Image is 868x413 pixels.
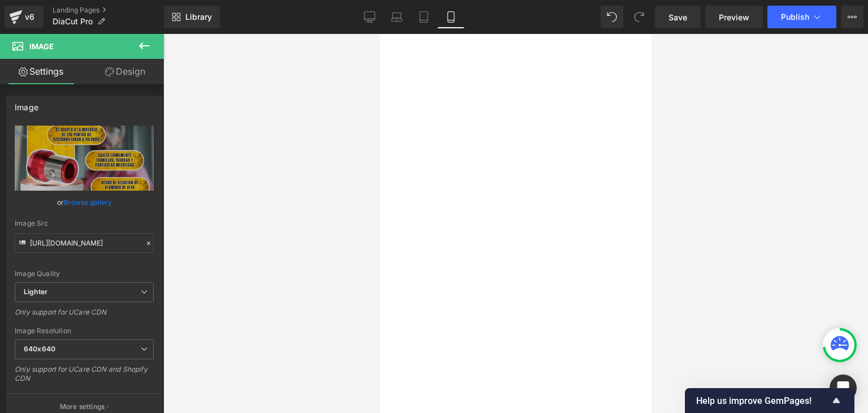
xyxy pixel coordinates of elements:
a: Desktop [356,6,383,28]
button: More [841,6,863,28]
span: Image [29,42,54,51]
a: Tablet [410,6,437,28]
a: v6 [5,6,44,28]
button: Redo [628,6,650,28]
button: Publish [767,6,836,28]
a: Preview [705,6,763,28]
div: Only support for UCare CDN and Shopify CDN [15,365,154,390]
b: 640x640 [24,345,55,353]
a: Browse gallery [64,192,112,212]
span: Save [669,11,687,23]
button: Undo [601,6,623,28]
span: Library [185,12,212,22]
span: Publish [781,12,809,21]
span: Preview [719,11,749,23]
span: DiaCut Pro [53,17,93,26]
a: Laptop [383,6,410,28]
div: or [15,196,154,208]
div: Image Quality [15,270,154,278]
div: Image [15,96,38,112]
div: Only support for UCare CDN [15,308,154,324]
span: Help us improve GemPages! [696,395,830,406]
div: Image Src [15,220,154,227]
input: Link [15,233,154,253]
a: Design [84,59,166,84]
p: More settings [60,402,105,412]
div: v6 [23,10,37,24]
a: New Library [164,6,220,28]
button: Show survey - Help us improve GemPages! [696,394,843,407]
div: Open Intercom Messenger [830,375,857,402]
div: Image Resolution [15,327,154,335]
a: Mobile [437,6,465,28]
b: Lighter [24,287,47,296]
a: Landing Pages [53,6,164,15]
